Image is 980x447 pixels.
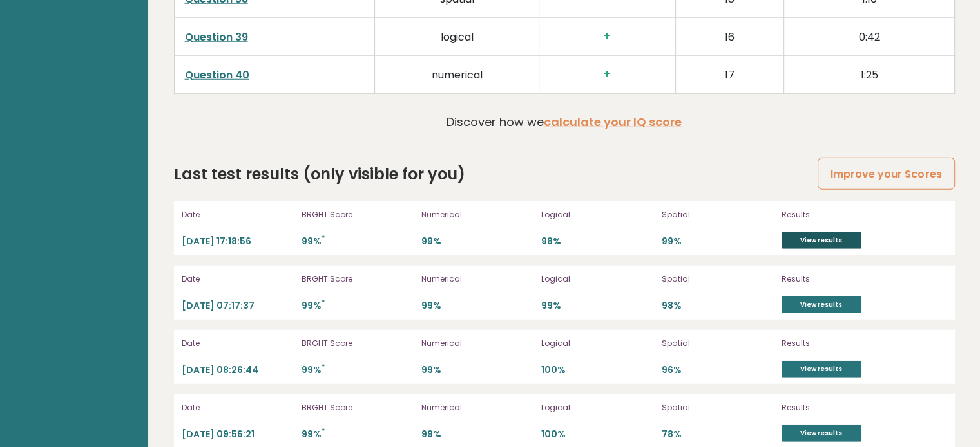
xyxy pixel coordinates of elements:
p: Results [782,273,917,285]
a: View results [782,232,861,249]
p: 99% [421,428,533,441]
p: BRGHT Score [302,273,414,285]
a: Question 39 [185,30,248,44]
p: [DATE] 08:26:44 [182,364,294,376]
td: 1:25 [784,55,954,93]
a: calculate your IQ score [544,114,682,130]
p: Discover how we [447,113,682,131]
a: View results [782,296,861,313]
p: BRGHT Score [302,338,414,349]
p: Logical [541,273,653,285]
td: 16 [675,17,783,55]
p: Results [782,402,917,414]
p: 99% [421,300,533,312]
p: Date [182,338,294,349]
td: logical [375,17,539,55]
p: 98% [662,300,774,312]
p: 99% [662,235,774,248]
p: BRGHT Score [302,209,414,221]
a: View results [782,425,861,442]
p: 100% [541,428,653,441]
p: Logical [541,402,653,414]
p: Numerical [421,338,533,349]
p: Spatial [662,338,774,349]
p: Results [782,338,917,349]
a: Question 40 [185,68,249,82]
p: Date [182,209,294,221]
p: [DATE] 07:17:37 [182,300,294,312]
p: BRGHT Score [302,402,414,414]
a: View results [782,361,861,378]
p: 99% [302,428,414,441]
td: numerical [375,55,539,93]
p: Numerical [421,209,533,221]
p: Numerical [421,273,533,285]
p: 78% [662,428,774,441]
p: Spatial [662,402,774,414]
td: 17 [675,55,783,93]
p: 100% [541,364,653,376]
p: 99% [302,235,414,248]
a: Improve your Scores [818,158,954,190]
p: Spatial [662,273,774,285]
p: Logical [541,338,653,349]
p: Date [182,402,294,414]
h3: + [550,68,665,81]
p: 99% [541,300,653,312]
p: [DATE] 17:18:56 [182,235,294,248]
p: 99% [302,300,414,312]
p: 99% [302,364,414,376]
p: [DATE] 09:56:21 [182,428,294,441]
h3: + [550,30,665,43]
p: Date [182,273,294,285]
td: 0:42 [784,17,954,55]
p: 99% [421,235,533,248]
p: Logical [541,209,653,221]
p: Numerical [421,402,533,414]
p: Results [782,209,917,221]
p: 99% [421,364,533,376]
h2: Last test results (only visible for you) [174,163,465,186]
p: 96% [662,364,774,376]
p: Spatial [662,209,774,221]
p: 98% [541,235,653,248]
